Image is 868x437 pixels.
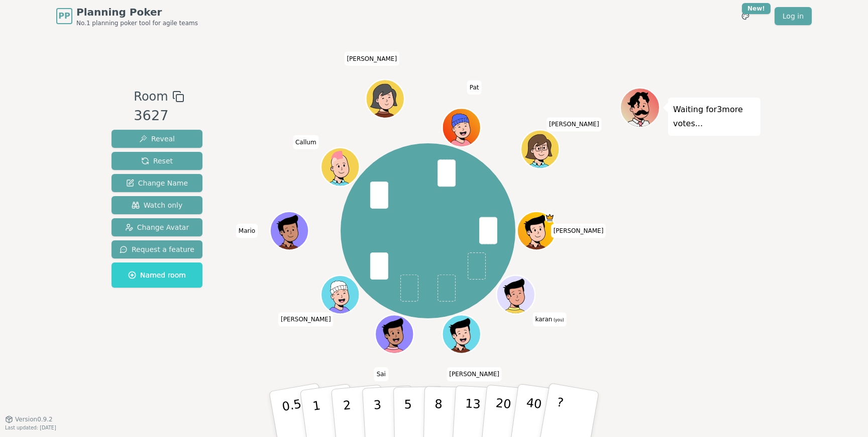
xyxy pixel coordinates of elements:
[112,174,202,192] button: Change Name
[552,318,564,322] span: (you)
[76,19,198,27] span: No.1 planning poker tool for agile teams
[447,367,502,381] span: Click to change your name
[344,51,399,65] span: Click to change your name
[139,134,175,144] span: Reveal
[120,244,194,254] span: Request a feature
[112,240,202,258] button: Request a feature
[15,415,53,423] span: Version 0.9.2
[545,213,554,222] span: Joe is the host
[126,178,188,188] span: Change Name
[5,415,53,423] button: Version0.9.2
[128,270,186,280] span: Named room
[56,5,198,27] a: PPPlanning PokerNo.1 planning poker tool for agile teams
[293,135,319,149] span: Click to change your name
[374,367,388,381] span: Click to change your name
[134,106,184,126] div: 3627
[551,224,606,238] span: Click to change your name
[742,3,771,14] div: New!
[736,7,754,25] button: New!
[134,88,168,106] span: Room
[112,196,202,214] button: Watch only
[673,103,755,131] p: Waiting for 3 more votes...
[547,117,602,131] span: Click to change your name
[5,425,56,430] span: Last updated: [DATE]
[112,218,202,236] button: Change Avatar
[236,224,258,238] span: Click to change your name
[532,312,566,326] span: Click to change your name
[467,80,482,94] span: Click to change your name
[278,312,334,326] span: Click to change your name
[141,156,173,166] span: Reset
[132,200,183,210] span: Watch only
[58,10,70,22] span: PP
[76,5,198,19] span: Planning Poker
[112,263,202,288] button: Named room
[112,152,202,170] button: Reset
[497,276,533,312] button: Click to change your avatar
[112,130,202,148] button: Reveal
[775,7,812,25] a: Log in
[125,222,189,232] span: Change Avatar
